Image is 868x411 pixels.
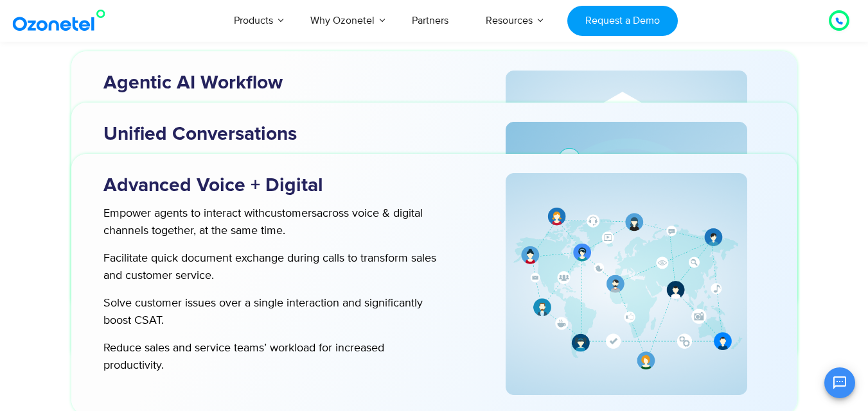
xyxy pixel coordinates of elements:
[103,122,463,147] h3: Unified Conversations
[824,367,855,398] button: Open chat
[103,205,437,240] p: Empower agents to interact with across voice & digital channels together, at the same time.
[103,340,437,374] p: Reduce sales and service teams’ workload for increased productivity.
[103,250,437,285] p: Facilitate quick document exchange during calls to transform sales and customer service.
[567,6,677,36] a: Request a Demo
[103,71,463,96] h3: Agentic AI Workflow
[103,173,463,198] h3: Advanced Voice + Digital
[103,295,437,330] p: Solve customer issues over a single interaction and significantly boost CSAT.
[265,206,317,221] span: customers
